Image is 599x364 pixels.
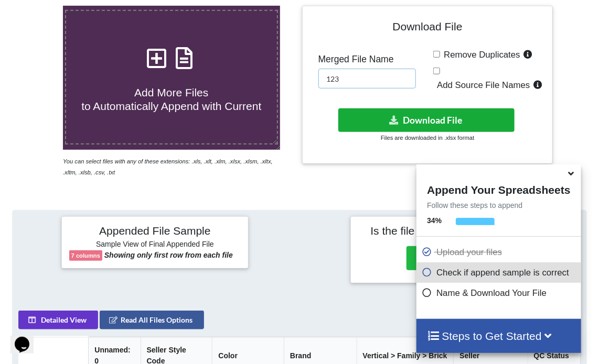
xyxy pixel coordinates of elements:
b: Showing only first row from each file [104,251,233,259]
p: Check if append sample is correct [422,266,578,279]
p: Follow these steps to append [416,200,581,211]
i: You can select files with any of these extensions: .xls, .xlt, .xlm, .xlsx, .xlsm, .xltx, .xltm, ... [63,158,273,175]
iframe: chat widget [10,322,44,354]
h4: Steps to Get Started [427,329,570,343]
h4: Download File [310,14,545,43]
h5: Merged File Name [318,54,416,65]
button: Detailed View [18,311,98,329]
span: Add More Files to Automatically Append with Current [81,86,261,112]
h4: Is the file appended correctly? [358,224,530,237]
h4: Appended File Sample [69,224,241,239]
button: Download File [338,108,515,132]
button: Read All Files Options [100,311,204,329]
p: Upload your files [422,246,578,259]
input: Enter File Name [318,69,416,89]
span: Remove Duplicates [440,50,520,60]
p: Name & Download Your File [422,286,578,300]
b: 7 columns [71,252,100,259]
h6: Sample View of Final Appended File [69,240,241,250]
span: Add Source File Names [433,80,530,90]
b: 34 % [427,216,442,225]
small: Files are downloaded in .xlsx format [381,135,474,141]
button: Yes [407,246,450,270]
h4: Append Your Spreadsheets [416,181,581,196]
